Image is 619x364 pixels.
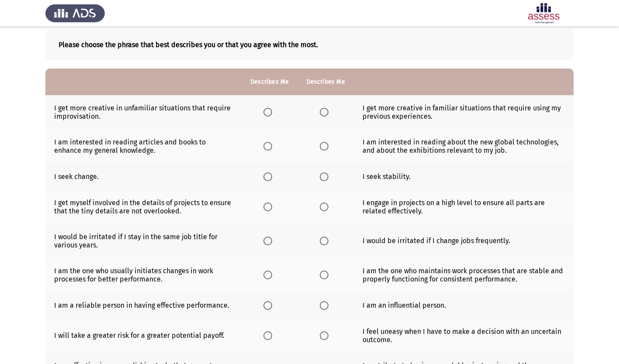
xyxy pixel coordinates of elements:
[320,108,332,116] mat-radio-group: Select an option
[263,331,276,339] mat-radio-group: Select an option
[320,236,332,244] mat-radio-group: Select an option
[45,129,242,163] td: I am interested in reading articles and books to enhance my general knowledge.
[354,319,574,353] td: I feel uneasy when I have to make a decision with an uncertain outcome.
[514,1,574,25] img: Assessment logo of Potentiality Assessment R2 (EN/AR)
[320,331,332,339] mat-radio-group: Select an option
[354,129,574,163] td: I am interested in reading about the new global technologies, and about the exhibitions relevant ...
[263,270,276,278] mat-radio-group: Select an option
[320,142,332,150] mat-radio-group: Select an option
[45,292,242,319] td: I am a reliable person in having effective performance.
[45,190,242,224] td: I get myself involved in the details of projects to ensure that the tiny details are not overlooked.
[320,202,332,210] mat-radio-group: Select an option
[263,172,276,180] mat-radio-group: Select an option
[263,301,276,309] mat-radio-group: Select an option
[320,172,332,180] mat-radio-group: Select an option
[59,41,560,49] b: Please choose the phrase that best describes you or that you agree with the most.
[320,270,332,278] mat-radio-group: Select an option
[354,292,574,319] td: I am an influential person.
[263,202,276,210] mat-radio-group: Select an option
[354,224,574,258] td: I would be irritated if I change jobs frequently.
[298,69,354,95] th: Describes Me
[45,258,242,292] td: I am the one who usually initiates changes in work processes for better performance.
[263,108,276,116] mat-radio-group: Select an option
[45,319,242,353] td: I will take a greater risk for a greater potential payoff.
[242,69,297,95] th: Describes Me
[354,95,574,129] td: I get more creative in familiar situations that require using my previous experiences.
[45,163,242,190] td: I seek change.
[45,1,105,25] img: Assess Talent Management logo
[354,258,574,292] td: I am the one who maintains work processes that are stable and properly functioning for consistent...
[320,301,332,309] mat-radio-group: Select an option
[45,224,242,258] td: I would be irritated if I stay in the same job title for various years.
[354,163,574,190] td: I seek stability.
[354,190,574,224] td: I engage in projects on a high level to ensure all parts are related effectively.
[263,236,276,244] mat-radio-group: Select an option
[263,142,276,150] mat-radio-group: Select an option
[45,95,242,129] td: I get more creative in unfamiliar situations that require improvisation.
